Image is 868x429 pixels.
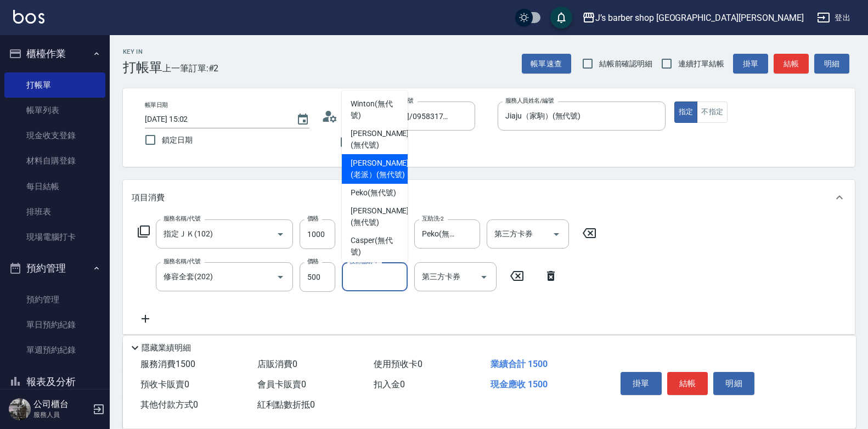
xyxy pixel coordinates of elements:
[272,225,289,243] button: Open
[491,359,548,369] span: 業績合計 1500
[33,399,89,410] h5: 公司櫃台
[140,359,195,369] span: 服務消費 1500
[678,58,724,70] span: 連續打單結帳
[351,98,399,121] span: Winton (無代號)
[548,225,565,243] button: Open
[142,342,191,354] p: 隱藏業績明細
[733,54,768,74] button: 掛單
[123,60,162,75] h3: 打帳單
[4,98,105,123] a: 帳單列表
[697,101,728,123] button: 不指定
[13,10,44,24] img: Logo
[774,54,809,74] button: 結帳
[374,359,422,369] span: 使用預收卡 0
[4,312,105,337] a: 單日預約紀錄
[4,39,105,68] button: 櫃檯作業
[140,379,189,390] span: 預收卡販賣 0
[713,372,754,395] button: 明細
[595,11,804,25] div: J’s barber shop [GEOGRAPHIC_DATA][PERSON_NAME]
[475,268,493,286] button: Open
[162,61,219,75] span: 上一筆訂單:#2
[374,379,405,390] span: 扣入金 0
[4,123,105,148] a: 現金收支登錄
[307,257,319,266] label: 價格
[351,187,396,199] span: Peko (無代號)
[578,7,808,29] button: J’s barber shop [GEOGRAPHIC_DATA][PERSON_NAME]
[4,337,105,363] a: 單週預約紀錄
[162,134,193,146] span: 鎖定日期
[145,101,168,109] label: 帳單日期
[140,399,198,410] span: 其他付款方式 0
[123,48,162,55] h2: Key In
[621,372,662,395] button: 掛單
[667,372,708,395] button: 結帳
[599,58,653,70] span: 結帳前確認明細
[4,174,105,199] a: 每日結帳
[123,180,855,215] div: 項目消費
[813,8,855,28] button: 登出
[422,214,444,223] label: 互助洗-2
[4,72,105,98] a: 打帳單
[491,379,548,390] span: 現金應收 1500
[257,379,306,390] span: 會員卡販賣 0
[4,199,105,224] a: 排班表
[351,157,409,180] span: [PERSON_NAME](老派） (無代號)
[132,192,165,204] p: 項目消費
[351,97,414,105] label: 顧客姓名/手機號碼/編號
[522,54,571,74] button: 帳單速查
[505,97,554,105] label: 服務人員姓名/編號
[307,214,319,223] label: 價格
[9,398,31,420] img: Person
[33,410,89,420] p: 服務人員
[351,128,409,151] span: [PERSON_NAME] (無代號)
[351,235,399,258] span: Casper (無代號)
[257,359,297,369] span: 店販消費 0
[164,257,200,266] label: 服務名稱/代號
[257,399,315,410] span: 紅利點數折抵 0
[145,110,285,128] input: YYYY/MM/DD hh:mm
[674,101,698,123] button: 指定
[4,254,105,283] button: 預約管理
[164,214,200,223] label: 服務名稱/代號
[272,268,289,286] button: Open
[4,148,105,173] a: 材料自購登錄
[814,54,849,74] button: 明細
[290,106,316,133] button: Choose date, selected date is 2025-10-07
[351,205,409,228] span: [PERSON_NAME] (無代號)
[4,224,105,250] a: 現場電腦打卡
[550,7,572,29] button: save
[4,368,105,396] button: 報表及分析
[4,287,105,312] a: 預約管理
